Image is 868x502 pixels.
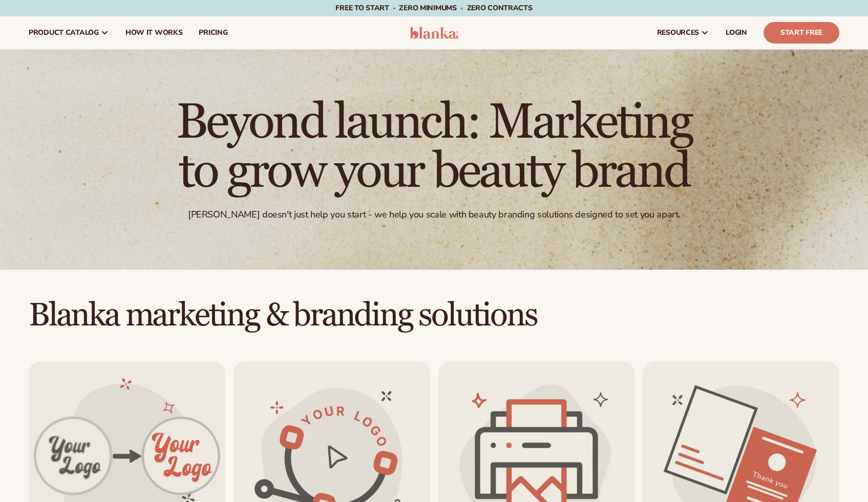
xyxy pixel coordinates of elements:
span: Free to start · ZERO minimums · ZERO contracts [335,3,532,13]
span: pricing [199,29,227,37]
a: How It Works [117,16,191,49]
a: pricing [190,16,236,49]
span: resources [657,29,699,37]
span: LOGIN [726,29,747,37]
div: [PERSON_NAME] doesn't just help you start - we help you scale with beauty branding solutions desi... [188,209,680,221]
a: Start Free [764,22,839,43]
span: product catalog [29,29,99,37]
a: resources [649,16,717,49]
a: LOGIN [717,16,755,49]
h1: Beyond launch: Marketing to grow your beauty brand [153,98,716,197]
span: How It Works [125,29,183,37]
img: logo [410,27,458,39]
a: product catalog [20,16,117,49]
